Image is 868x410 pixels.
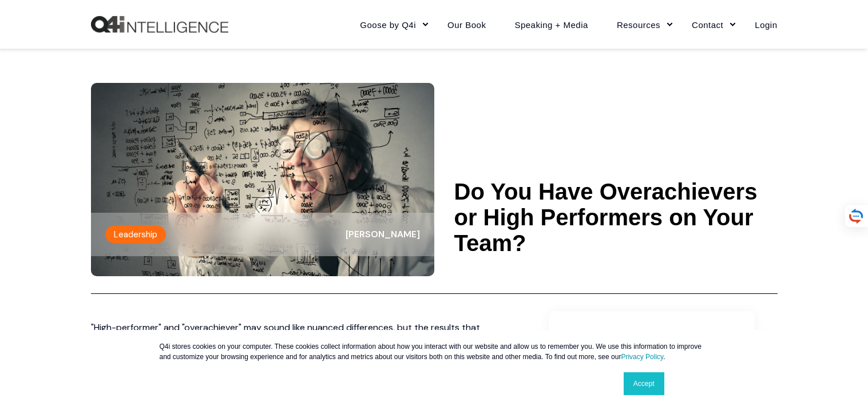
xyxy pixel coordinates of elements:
a: Back to Home [91,16,228,33]
label: Leadership [105,226,166,243]
a: Accept [624,372,664,395]
h3: Share article [563,323,740,352]
span: "High-performer" and "overachiever" may sound like nuanced differences, but the results that come... [91,321,480,348]
img: Person with glasses writing complicated formulas on glass [91,83,434,276]
h1: Do You Have Overachievers or High Performers on Your Team? [454,179,778,256]
span: [PERSON_NAME] [346,228,420,240]
a: Privacy Policy [621,353,663,361]
img: Q4intelligence, LLC logo [91,16,228,33]
p: Q4i stores cookies on your computer. These cookies collect information about how you interact wit... [160,341,709,362]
